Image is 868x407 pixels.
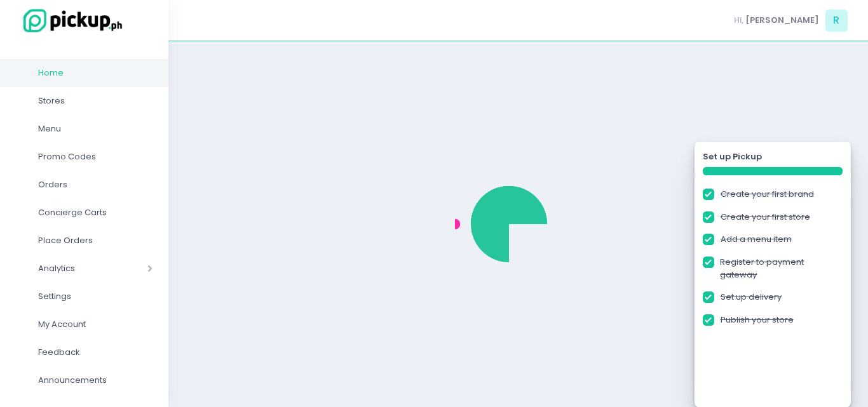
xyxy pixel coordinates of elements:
[38,204,153,221] span: Concierge Carts
[825,10,848,32] span: R
[720,256,842,281] a: Register to payment gateway
[38,149,153,165] span: Promo Codes
[38,121,153,137] span: Menu
[38,260,111,277] span: Analytics
[721,188,814,201] a: Create your first brand
[721,314,794,326] a: Publish your store
[721,233,792,246] a: Add a menu item
[721,211,810,224] a: Create your first store
[721,291,782,304] a: Set up delivery
[703,150,762,163] strong: Set up Pickup
[734,14,743,27] span: Hi,
[745,14,819,27] span: [PERSON_NAME]
[38,177,153,193] span: Orders
[38,65,153,81] span: Home
[38,232,153,249] span: Place Orders
[38,288,153,305] span: Settings
[38,316,153,333] span: My Account
[38,93,153,109] span: Stores
[38,372,153,389] span: Announcements
[16,7,124,34] img: logo
[38,344,153,361] span: Feedback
